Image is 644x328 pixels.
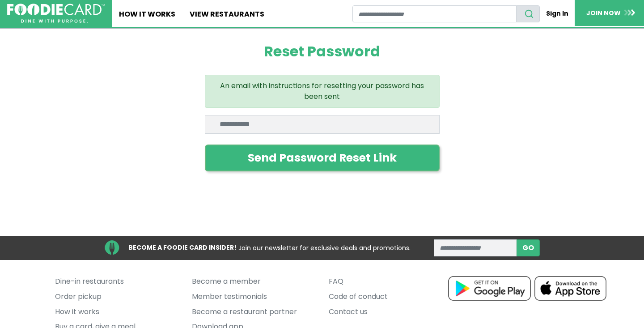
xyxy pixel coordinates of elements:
[329,274,452,290] a: FAQ
[516,5,540,22] button: search
[434,239,517,256] input: enter email address
[352,5,517,22] input: restaurant search
[7,4,105,23] img: FoodieCard; Eat, Drink, Save, Donate
[55,274,178,290] a: Dine-in restaurants
[205,145,440,171] button: Send Password Reset Link
[329,304,452,319] a: Contact us
[205,43,440,60] h1: Reset Password
[128,243,237,252] strong: BECOME A FOODIE CARD INSIDER!
[55,304,178,319] a: How it works
[540,5,575,22] a: Sign In
[55,289,178,304] a: Order pickup
[192,304,315,319] a: Become a restaurant partner
[238,243,411,252] span: Join our newsletter for exclusive deals and promotions.
[329,289,452,304] a: Code of conduct
[205,75,440,108] div: An email with instructions for resetting your password has been sent
[192,289,315,304] a: Member testimonials
[517,239,540,256] button: subscribe
[192,274,315,290] a: Become a member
